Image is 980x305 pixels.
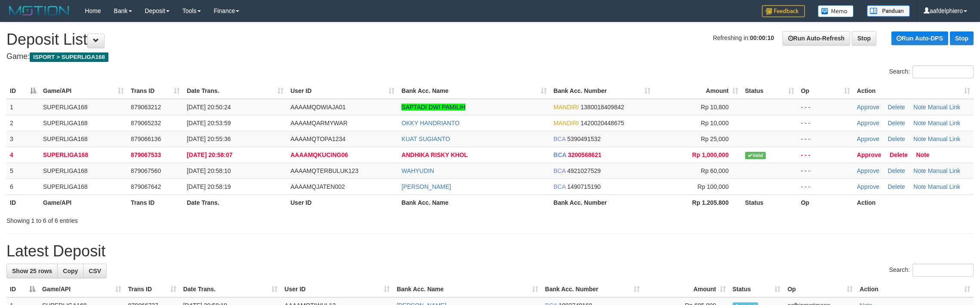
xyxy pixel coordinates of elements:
a: Approve [857,183,879,190]
label: Search: [889,264,974,277]
th: Trans ID: activate to sort column ascending [127,83,183,99]
td: 5 [6,163,40,179]
a: ANDHIKA RISKY KHOL [401,151,468,158]
td: 2 [6,115,40,131]
td: SUPERLIGA168 [40,99,127,115]
th: ID [6,194,40,210]
span: Refreshing in: [713,34,774,41]
th: Amount: activate to sort column ascending [654,83,742,99]
a: Manual Link [928,120,961,126]
span: CSV [89,268,101,274]
th: Action: activate to sort column ascending [854,83,974,99]
a: Note [913,136,926,142]
span: MANDIRI [554,104,579,111]
img: Feedback.jpg [762,5,805,17]
a: Note [913,183,926,190]
a: Manual Link [928,136,961,142]
th: Bank Acc. Name: activate to sort column ascending [393,281,542,297]
span: Copy [63,268,78,274]
span: Copy 5390491532 to clipboard [567,136,601,142]
a: CSV [83,264,107,278]
th: User ID [287,194,398,210]
span: AAAAMQKUCING06 [290,151,348,158]
a: Copy [57,264,83,278]
th: Op: activate to sort column ascending [798,83,854,99]
td: - - - [798,147,854,163]
a: Delete [888,167,905,174]
a: Delete [888,120,905,126]
th: Bank Acc. Number [550,194,654,210]
th: Game/API [40,194,127,210]
a: Delete [888,183,905,190]
label: Search: [889,65,974,78]
span: 879063212 [131,104,161,111]
th: Date Trans.: activate to sort column ascending [183,83,287,99]
span: 879066136 [131,136,161,142]
th: Date Trans. [183,194,287,210]
th: Op [798,194,854,210]
a: Stop [852,31,876,46]
h4: Game: [6,52,974,61]
span: BCA [554,151,567,158]
td: - - - [798,99,854,115]
a: SAPTADI DWI PAMILIH [401,104,465,111]
th: Action [854,194,974,210]
td: SUPERLIGA168 [40,115,127,131]
a: Note [916,151,930,158]
span: [DATE] 20:55:36 [187,136,231,142]
span: AAAAMQTOPA1234 [290,136,345,142]
th: Bank Acc. Name: activate to sort column ascending [398,83,550,99]
td: 6 [6,179,40,194]
td: 1 [6,99,40,115]
th: Status: activate to sort column ascending [742,83,798,99]
img: panduan.png [867,5,910,17]
th: Date Trans.: activate to sort column ascending [180,281,281,297]
a: Delete [890,151,908,158]
th: Bank Acc. Number: activate to sort column ascending [542,281,643,297]
span: [DATE] 20:58:10 [187,167,231,174]
span: Rp 10,000 [701,120,729,126]
img: Button%20Memo.svg [818,5,854,17]
th: Trans ID: activate to sort column ascending [125,281,180,297]
a: Run Auto-DPS [891,31,948,45]
span: 879067533 [131,151,161,158]
span: AAAAMQJATEN002 [290,183,345,190]
th: Action: activate to sort column ascending [856,281,974,297]
h1: Latest Deposit [6,243,974,260]
a: Delete [888,136,905,142]
span: [DATE] 20:53:59 [187,120,231,126]
span: Copy 4921027529 to clipboard [567,167,601,174]
td: - - - [798,163,854,179]
th: Game/API: activate to sort column ascending [39,281,125,297]
span: Copy 3200568621 to clipboard [568,151,601,158]
span: BCA [554,136,566,142]
a: WAHYUDIN [401,167,434,174]
div: Showing 1 to 6 of 6 entries [6,213,402,225]
span: MANDIRI [554,120,579,126]
a: Delete [888,104,905,111]
input: Search: [912,264,974,277]
span: Valid transaction [745,152,766,159]
th: Bank Acc. Name [398,194,550,210]
a: [PERSON_NAME] [401,183,451,190]
td: SUPERLIGA168 [40,147,127,163]
a: Manual Link [928,183,961,190]
strong: 00:00:10 [750,34,774,41]
a: Approve [857,151,881,158]
span: Rp 25,000 [701,136,729,142]
img: MOTION_logo.png [6,4,72,17]
th: Status: activate to sort column ascending [729,281,784,297]
input: Search: [912,65,974,78]
span: AAAAMQTERBULUK123 [290,167,358,174]
th: Trans ID [127,194,183,210]
a: Approve [857,136,879,142]
span: Copy 1420020448675 to clipboard [581,120,624,126]
a: Approve [857,167,879,174]
span: [DATE] 20:50:24 [187,104,231,111]
span: Copy 1490715190 to clipboard [567,183,601,190]
span: Rp 1,000,000 [692,151,729,158]
a: Manual Link [928,104,961,111]
span: BCA [554,183,566,190]
td: SUPERLIGA168 [40,163,127,179]
span: 879067560 [131,167,161,174]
